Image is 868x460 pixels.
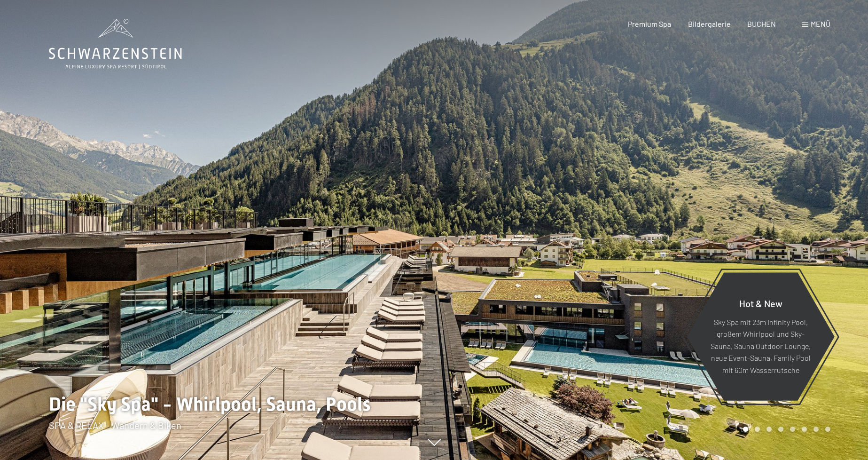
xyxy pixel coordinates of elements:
[743,427,748,432] div: Carousel Page 1 (Current Slide)
[766,427,772,432] div: Carousel Page 3
[813,427,819,432] div: Carousel Page 7
[825,427,830,432] div: Carousel Page 8
[802,427,807,432] div: Carousel Page 6
[747,19,776,28] a: BUCHEN
[688,19,731,28] a: Bildergalerie
[739,297,782,309] span: Hot & New
[790,427,795,432] div: Carousel Page 5
[710,316,812,376] p: Sky Spa mit 23m Infinity Pool, großem Whirlpool und Sky-Sauna, Sauna Outdoor Lounge, neue Event-S...
[778,427,783,432] div: Carousel Page 4
[811,19,830,28] span: Menü
[628,19,671,28] a: Premium Spa
[686,272,835,401] a: Hot & New Sky Spa mit 23m Infinity Pool, großem Whirlpool und Sky-Sauna, Sauna Outdoor Lounge, ne...
[740,427,830,432] div: Carousel Pagination
[755,427,760,432] div: Carousel Page 2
